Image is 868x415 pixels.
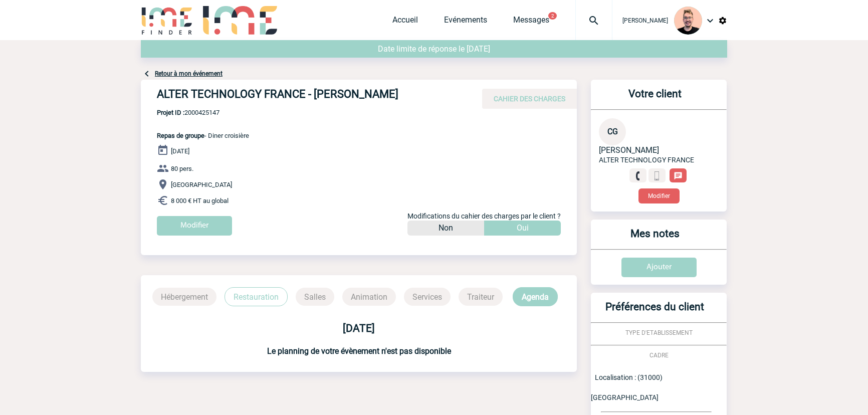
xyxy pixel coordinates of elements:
span: 2000425147 [157,109,249,116]
span: 80 pers. [171,165,193,172]
h3: Votre client [595,88,715,109]
a: Accueil [392,15,418,29]
a: Messages [513,15,549,29]
h3: Préférences du client [595,301,715,322]
p: Non [439,221,453,236]
h3: Mes notes [595,228,715,249]
span: 8 000 € HT au global [171,197,229,204]
span: Repas de groupe [157,132,204,139]
span: CADRE [649,352,669,359]
b: [DATE] [343,322,375,334]
h3: Le planning de votre évènement n'est pas disponible [141,346,577,356]
p: Restauration [225,287,288,306]
img: chat-24-px-w.png [674,171,683,180]
span: [DATE] [171,147,189,155]
span: - Diner croisière [157,132,249,139]
p: Traiteur [459,288,503,306]
h4: ALTER TECHNOLOGY FRANCE - [PERSON_NAME] [157,88,458,105]
img: IME-Finder [141,6,193,35]
input: Modifier [157,216,232,236]
span: Modifications du cahier des charges par le client ? [407,212,561,220]
p: Oui [517,221,529,236]
img: portable.png [653,171,662,180]
span: [PERSON_NAME] [622,17,668,24]
button: 2 [548,12,557,20]
a: Retour à mon événement [155,70,223,77]
p: Agenda [513,287,558,306]
span: [PERSON_NAME] [599,145,659,155]
span: Localisation : (31000) [GEOGRAPHIC_DATA] [591,373,663,401]
span: CAHIER DES CHARGES [494,95,565,103]
img: fixe.png [633,171,642,180]
span: [GEOGRAPHIC_DATA] [171,181,232,188]
span: TYPE D'ETABLISSEMENT [625,329,693,336]
p: Services [404,288,451,306]
p: Hébergement [152,288,216,306]
input: Ajouter [621,258,697,277]
b: Projet ID : [157,109,184,116]
button: Modifier [638,188,680,203]
span: ALTER TECHNOLOGY FRANCE [599,156,694,164]
img: 129741-1.png [674,7,702,35]
p: Salles [296,288,334,306]
span: Date limite de réponse le [DATE] [378,44,490,54]
p: Animation [342,288,396,306]
span: CG [607,127,618,136]
a: Evénements [444,15,487,29]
